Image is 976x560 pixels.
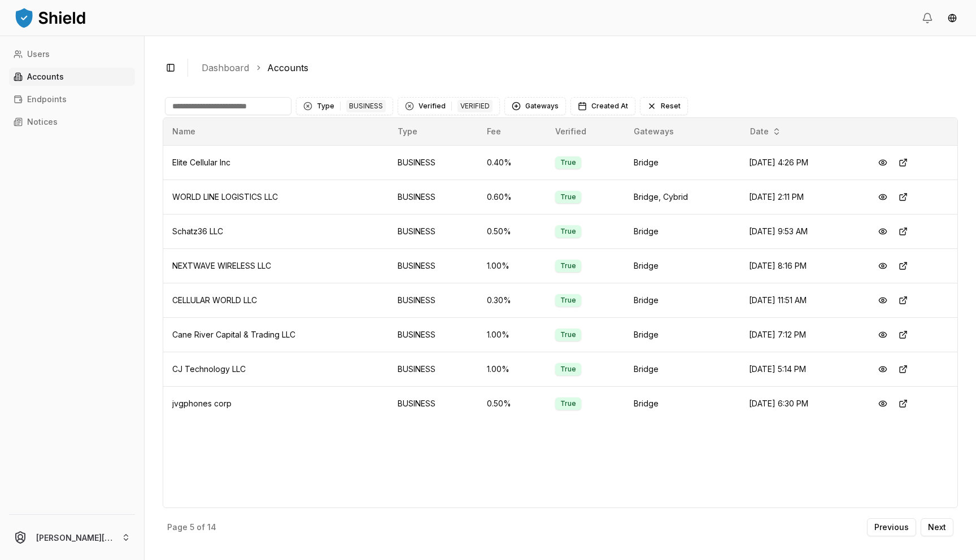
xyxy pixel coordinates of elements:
p: 14 [207,523,216,531]
th: Gateways [625,118,740,145]
td: BUSINESS [389,145,478,180]
span: jvgphones corp [172,399,232,408]
span: Bridge, Cybrid [634,192,688,202]
a: Accounts [9,68,135,86]
nav: breadcrumb [202,61,949,75]
td: BUSINESS [389,352,478,386]
p: 5 [190,523,194,531]
p: Users [27,50,50,58]
p: Notices [27,118,58,126]
span: [DATE] 8:16 PM [749,261,807,270]
span: Schatz36 LLC [172,226,223,236]
span: NEXTWAVE WIRELESS LLC [172,261,271,270]
a: Notices [9,113,135,131]
button: Previous [867,518,916,536]
span: Bridge [634,261,659,270]
span: [DATE] 6:30 PM [749,399,808,408]
p: Endpoints [27,95,67,103]
p: [PERSON_NAME][EMAIL_ADDRESS][DOMAIN_NAME] [36,532,112,544]
button: Clear Verified filterVerifiedVERIFIED [398,97,500,115]
div: Clear Type filter [303,102,312,111]
span: Bridge [634,226,659,236]
button: [PERSON_NAME][EMAIL_ADDRESS][DOMAIN_NAME] [5,519,140,555]
div: VERIFIED [457,100,493,112]
th: Fee [478,118,546,145]
td: BUSINESS [389,180,478,214]
button: Next [921,518,953,536]
span: Bridge [634,364,659,374]
span: Bridge [634,158,659,167]
span: 0.40 % [487,158,512,167]
p: Previous [874,523,909,531]
button: Gateways [504,97,566,115]
th: Type [389,118,478,145]
p: Page [167,523,188,531]
span: 0.60 % [487,192,512,202]
p: Next [928,523,946,531]
span: WORLD LINE LOGISTICS LLC [172,192,278,202]
button: Reset filters [640,97,688,115]
span: Bridge [634,295,659,305]
th: Name [163,118,389,145]
span: Bridge [634,399,659,408]
p: of [197,523,205,531]
td: BUSINESS [389,214,478,248]
span: Bridge [634,330,659,339]
div: BUSINESS [346,100,386,112]
span: [DATE] 5:14 PM [749,364,806,374]
a: Users [9,45,135,63]
span: 1.00 % [487,261,509,270]
img: ShieldPay Logo [14,6,87,29]
td: BUSINESS [389,386,478,421]
span: CELLULAR WORLD LLC [172,295,257,305]
span: [DATE] 7:12 PM [749,330,806,339]
span: [DATE] 4:26 PM [749,158,808,167]
span: 0.50 % [487,399,511,408]
span: Cane River Capital & Trading LLC [172,330,295,339]
button: Clear Type filterTypeBUSINESS [296,97,393,115]
span: [DATE] 11:51 AM [749,295,807,305]
a: Accounts [267,61,308,75]
p: Accounts [27,73,64,81]
a: Endpoints [9,90,135,108]
span: CJ Technology LLC [172,364,246,374]
span: 1.00 % [487,330,509,339]
a: Dashboard [202,61,249,75]
span: 0.30 % [487,295,511,305]
span: 0.50 % [487,226,511,236]
button: Date [746,123,786,141]
td: BUSINESS [389,283,478,317]
span: Created At [591,102,628,111]
td: BUSINESS [389,248,478,283]
th: Verified [546,118,625,145]
span: 1.00 % [487,364,509,374]
td: BUSINESS [389,317,478,352]
button: Created At [570,97,635,115]
span: Elite Cellular Inc [172,158,230,167]
div: Clear Verified filter [405,102,414,111]
span: [DATE] 9:53 AM [749,226,808,236]
span: [DATE] 2:11 PM [749,192,804,202]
